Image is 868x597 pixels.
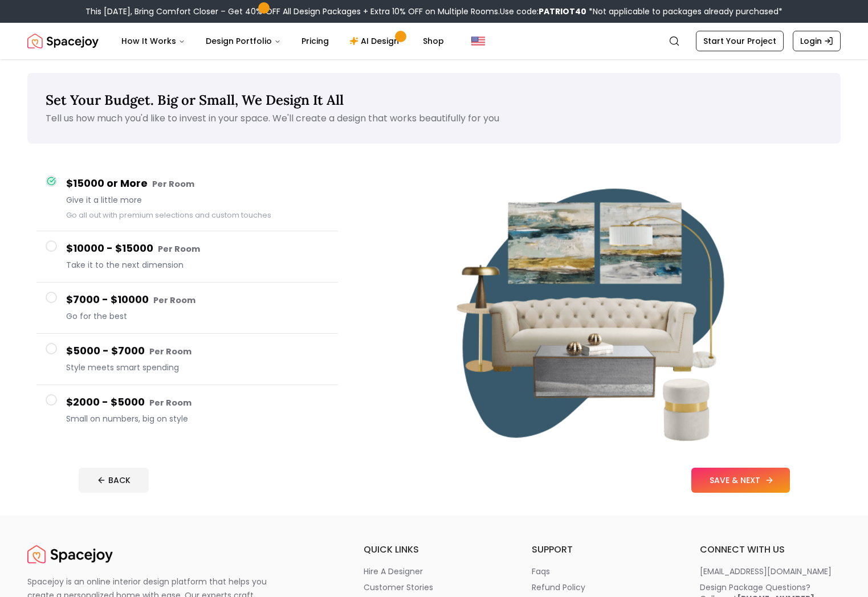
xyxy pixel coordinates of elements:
span: Set Your Budget. Big or Small, We Design It All [46,91,344,109]
small: Per Room [149,346,191,357]
button: How It Works [112,30,194,52]
small: Per Room [149,397,191,408]
a: Shop [414,30,453,52]
a: hire a designer [364,566,504,577]
p: hire a designer [364,566,423,577]
button: $7000 - $10000 Per RoomGo for the best [36,283,338,334]
b: PATRIOT40 [539,6,586,17]
h4: $15000 or More [66,175,329,192]
h4: $7000 - $10000 [66,292,329,308]
a: Spacejoy [27,543,113,566]
h4: $10000 - $15000 [66,240,329,257]
h6: quick links [364,543,504,557]
span: Take it to the next dimension [66,259,329,271]
button: $2000 - $5000 Per RoomSmall on numbers, big on style [36,385,338,436]
span: Use code: [500,6,586,17]
small: Per Room [158,243,200,255]
h6: connect with us [700,543,841,557]
img: Spacejoy Logo [27,543,113,566]
a: faqs [532,566,673,577]
p: refund policy [532,582,585,593]
h4: $5000 - $7000 [66,343,329,359]
p: Tell us how much you'd like to invest in your space. We'll create a design that works beautifully... [46,112,822,125]
img: Spacejoy Logo [27,30,99,52]
span: Give it a little more [66,194,329,206]
a: AI Design [340,30,411,52]
small: Per Room [152,178,194,190]
button: SAVE & NEXT [691,468,790,493]
a: Start Your Project [696,31,784,51]
h4: $2000 - $5000 [66,394,329,411]
button: Design Portfolio [197,30,290,52]
h6: support [532,543,673,557]
button: BACK [79,468,149,493]
span: Go for the best [66,310,329,322]
a: customer stories [364,582,504,593]
span: Small on numbers, big on style [66,413,329,424]
p: faqs [532,566,550,577]
p: [EMAIL_ADDRESS][DOMAIN_NAME] [700,566,832,577]
nav: Global [27,23,841,59]
button: $10000 - $15000 Per RoomTake it to the next dimension [36,231,338,283]
button: $15000 or More Per RoomGive it a little moreGo all out with premium selections and custom touches [36,166,338,231]
p: customer stories [364,582,433,593]
button: $5000 - $7000 Per RoomStyle meets smart spending [36,334,338,385]
a: [EMAIL_ADDRESS][DOMAIN_NAME] [700,566,841,577]
small: Go all out with premium selections and custom touches [66,210,271,220]
img: United States [471,34,485,48]
span: *Not applicable to packages already purchased* [586,6,783,17]
nav: Main [112,30,453,52]
small: Per Room [153,295,195,306]
a: Login [793,31,841,51]
div: This [DATE], Bring Comfort Closer – Get 40% OFF All Design Packages + Extra 10% OFF on Multiple R... [85,6,783,17]
a: Spacejoy [27,30,99,52]
a: refund policy [532,582,673,593]
span: Style meets smart spending [66,362,329,373]
a: Pricing [292,30,338,52]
